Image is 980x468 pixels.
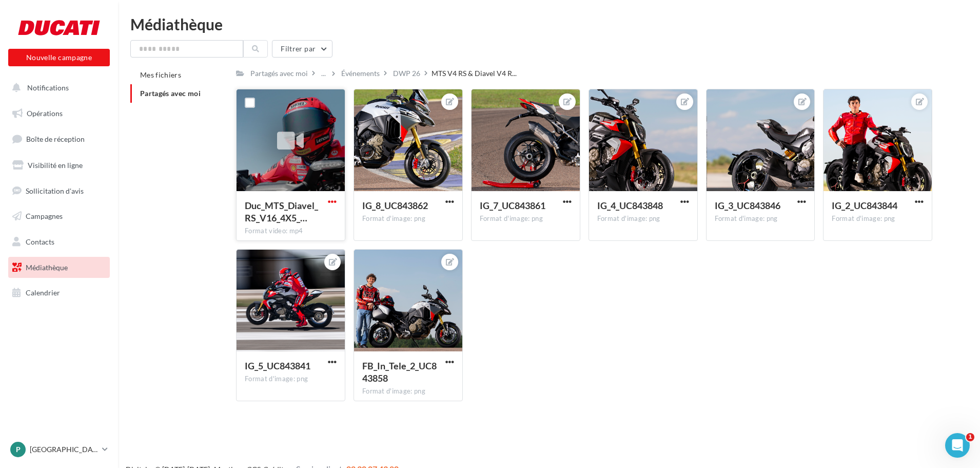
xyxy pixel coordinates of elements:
span: 1 [966,433,974,441]
a: P [GEOGRAPHIC_DATA] [8,440,110,459]
a: Boîte de réception [6,128,112,150]
div: Médiathèque [130,16,968,32]
a: Opérations [6,103,112,124]
a: Calendrier [6,282,112,304]
span: Campagnes [26,212,63,220]
div: Événements [341,68,380,79]
span: Calendrier [26,288,60,297]
span: IG_5_UC843841 [245,360,310,371]
div: Partagés avec moi [250,68,308,79]
a: Campagnes [6,205,112,227]
div: Format d'image: png [362,214,454,223]
span: P [16,444,21,455]
span: Opérations [27,109,63,118]
span: FB_In_Tele_2_UC843858 [362,360,437,384]
span: Notifications [27,83,69,92]
iframe: Intercom live chat [945,433,970,458]
span: Médiathèque [26,263,68,272]
button: Filtrer par [272,40,332,58]
div: Format d'image: png [245,375,337,384]
a: Visibilité en ligne [6,155,112,176]
div: Format d'image: png [832,214,924,223]
button: Notifications [6,77,108,99]
span: Contacts [26,237,54,246]
span: IG_4_UC843848 [597,200,663,211]
div: Format d'image: png [597,214,689,223]
span: IG_2_UC843844 [832,200,897,211]
div: Format video: mp4 [245,227,337,236]
span: MTS V4 RS & Diavel V4 R... [432,68,517,79]
span: IG_3_UC843846 [715,200,780,211]
a: Sollicitation d'avis [6,180,112,202]
span: Sollicitation d'avis [26,186,84,195]
a: Contacts [6,231,112,253]
span: Partagés avec moi [140,89,201,98]
a: Médiathèque [6,257,112,278]
span: Boîte de réception [26,135,85,143]
div: ... [319,66,328,81]
span: Visibilité en ligne [28,161,83,170]
div: Format d'image: png [362,387,454,396]
div: Format d'image: png [480,214,572,223]
span: Mes fichiers [140,70,181,79]
div: Format d'image: png [715,214,807,223]
span: IG_8_UC843862 [362,200,428,211]
div: DWP 26 [393,68,420,79]
button: Nouvelle campagne [8,49,110,66]
p: [GEOGRAPHIC_DATA] [30,444,98,455]
span: Duc_MTS_Diavel_RS_V16_4X5_V2_UC843869 [245,200,318,223]
span: IG_7_UC843861 [480,200,545,211]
